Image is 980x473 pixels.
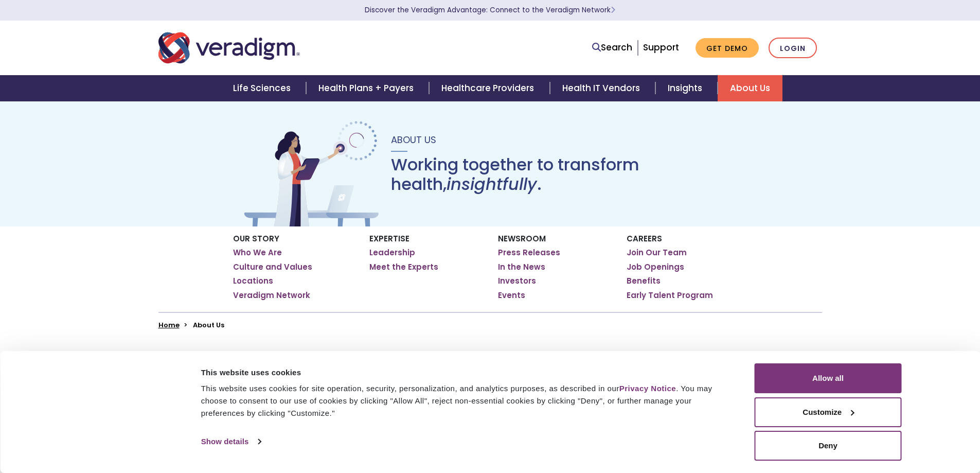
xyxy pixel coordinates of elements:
[592,41,632,55] a: Search
[696,38,759,58] a: Get Demo
[369,248,415,258] a: Leadership
[498,248,560,258] a: Press Releases
[306,75,429,101] a: Health Plans + Payers
[755,397,902,427] button: Customize
[755,363,902,393] button: Allow all
[201,366,732,379] div: This website uses cookies
[158,320,180,330] a: Home
[498,276,536,286] a: Investors
[201,434,261,449] a: Show details
[498,290,525,301] a: Events
[233,248,282,258] a: Who We Are
[627,290,713,301] a: Early Talent Program
[391,155,739,195] h1: Working together to transform health, .
[627,248,687,258] a: Join Our Team
[619,384,676,393] a: Privacy Notice
[233,262,312,272] a: Culture and Values
[365,5,615,15] a: Discover the Veradigm Advantage: Connect to the Veradigm NetworkLearn More
[498,262,545,272] a: In the News
[627,262,684,272] a: Job Openings
[611,5,615,15] span: Learn More
[201,382,732,419] div: This website uses cookies for site operation, security, personalization, and analytics purposes, ...
[755,431,902,461] button: Deny
[550,75,655,101] a: Health IT Vendors
[643,41,679,54] a: Support
[158,31,300,65] img: Veradigm logo
[369,262,438,272] a: Meet the Experts
[627,276,661,286] a: Benefits
[655,75,718,101] a: Insights
[769,38,817,59] a: Login
[233,276,273,286] a: Locations
[718,75,782,101] a: About Us
[233,290,310,301] a: Veradigm Network
[391,133,436,146] span: About Us
[221,75,306,101] a: Life Sciences
[447,172,537,196] em: insightfully
[429,75,549,101] a: Healthcare Providers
